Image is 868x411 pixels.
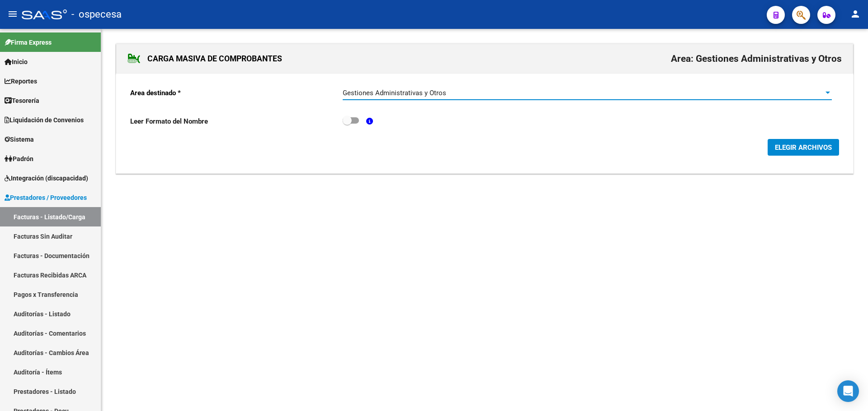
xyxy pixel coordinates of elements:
[343,89,446,97] span: Gestiones Administrativas y Otros
[5,76,37,86] span: Reportes
[130,116,343,126] p: Leer Formato del Nombre
[837,380,859,402] div: Open Intercom Messenger
[671,50,842,67] h2: Area: Gestiones Administrativas y Otros
[127,51,282,66] h1: CARGA MASIVA DE COMPROBANTES
[5,96,39,106] span: Tesorería
[5,134,34,144] span: Sistema
[775,143,832,152] span: ELEGIR ARCHIVOS
[130,88,343,98] p: Area destinado *
[5,57,28,67] span: Inicio
[5,173,88,183] span: Integración (discapacidad)
[768,139,839,156] button: ELEGIR ARCHIVOS
[7,9,18,19] mat-icon: menu
[5,37,52,47] span: Firma Express
[850,9,861,19] mat-icon: person
[5,154,33,164] span: Padrón
[5,115,84,125] span: Liquidación de Convenios
[71,5,122,24] span: - ospecesa
[5,193,87,203] span: Prestadores / Proveedores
